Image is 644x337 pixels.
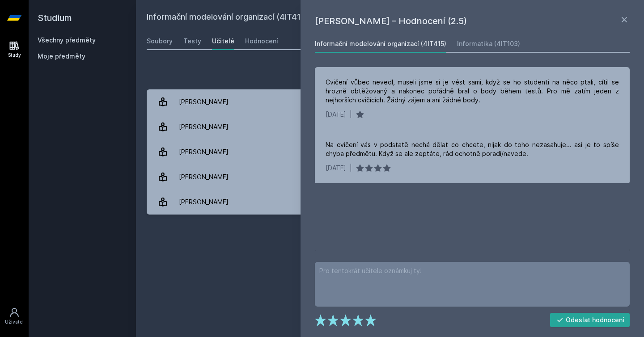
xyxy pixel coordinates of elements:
[350,110,352,119] div: |
[179,118,229,136] div: [PERSON_NAME]
[2,303,27,330] a: Uživatel
[179,193,229,211] div: [PERSON_NAME]
[350,164,352,173] div: |
[147,164,633,190] a: [PERSON_NAME] 2 hodnocení 2.5
[2,36,27,63] a: Study
[147,37,173,46] div: Soubory
[245,37,278,46] div: Hodnocení
[212,32,234,50] a: Učitelé
[326,110,346,119] div: [DATE]
[147,139,633,164] a: [PERSON_NAME] 8 hodnocení 4.1
[147,32,173,50] a: Soubory
[5,319,24,325] div: Uživatel
[212,37,234,46] div: Učitelé
[183,32,201,50] a: Testy
[183,37,201,46] div: Testy
[38,36,96,44] a: Všechny předměty
[38,52,85,61] span: Moje předměty
[179,93,229,111] div: [PERSON_NAME]
[147,89,633,114] a: [PERSON_NAME] 1 hodnocení 4.0
[179,143,229,161] div: [PERSON_NAME]
[147,190,633,215] a: [PERSON_NAME] 8 hodnocení 5.0
[8,52,21,59] div: Study
[326,78,619,105] div: Cvičení vůbec nevedl, museli jsme si je vést sami, když se ho studenti na něco ptali, cítil se hr...
[147,114,633,139] a: [PERSON_NAME] 2 hodnocení 4.5
[326,140,619,158] div: Na cvičení vás v podstatě nechá dělat co chcete, nijak do toho nezasahuje... asi je to spíše chyb...
[326,164,346,173] div: [DATE]
[147,11,533,25] h2: Informační modelování organizací (4IT415)
[179,168,229,186] div: [PERSON_NAME]
[245,32,278,50] a: Hodnocení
